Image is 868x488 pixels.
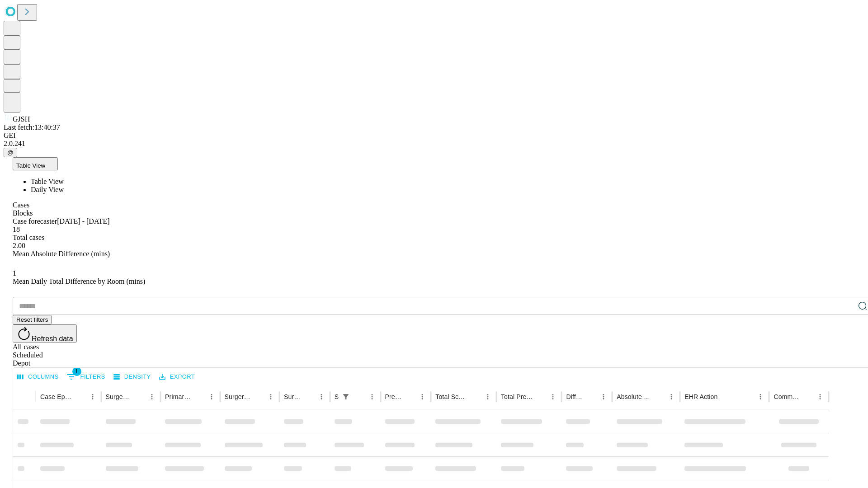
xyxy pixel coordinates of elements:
[801,390,814,403] button: Sort
[302,390,315,403] button: Sort
[547,390,559,403] button: Menu
[353,390,366,403] button: Sort
[13,250,110,258] span: Mean Absolute Difference (mins)
[534,390,547,403] button: Sort
[481,390,494,403] button: Menu
[57,217,109,225] span: [DATE] - [DATE]
[13,217,57,225] span: Case forecaster
[435,393,468,400] div: Total Scheduled Duration
[315,390,328,403] button: Menu
[416,390,429,403] button: Menu
[111,370,153,384] button: Density
[225,393,251,400] div: Surgery Name
[385,393,403,400] div: Predicted In Room Duration
[16,162,45,169] span: Table View
[501,393,533,400] div: Total Predicted Duration
[566,393,584,400] div: Difference
[4,123,60,131] span: Last fetch: 13:40:37
[13,225,20,233] span: 18
[106,393,132,400] div: Surgeon Name
[13,315,52,324] button: Reset filters
[4,148,17,157] button: @
[469,390,481,403] button: Sort
[597,390,610,403] button: Menu
[13,324,77,343] button: Refresh data
[403,390,416,403] button: Sort
[366,390,378,403] button: Menu
[340,390,352,403] div: 1 active filter
[4,131,864,140] div: GEI
[335,393,339,400] div: Scheduled In Room Duration
[665,390,678,403] button: Menu
[340,390,352,403] button: Show filters
[146,390,158,403] button: Menu
[13,242,25,249] span: 2.00
[7,149,14,156] span: @
[157,370,197,384] button: Export
[86,390,99,403] button: Menu
[74,390,86,403] button: Sort
[754,390,767,403] button: Menu
[31,186,64,193] span: Daily View
[617,393,651,400] div: Absolute Difference
[193,390,205,403] button: Sort
[814,390,826,403] button: Menu
[684,393,717,400] div: EHR Action
[774,393,800,400] div: Comments
[65,370,108,384] button: Show filters
[31,178,64,185] span: Table View
[165,393,191,400] div: Primary Service
[15,370,61,384] button: Select columns
[652,390,665,403] button: Sort
[13,115,30,123] span: GJSH
[284,393,302,400] div: Surgery Date
[13,277,145,285] span: Mean Daily Total Difference by Room (mins)
[40,393,73,400] div: Case Epic Id
[16,316,48,323] span: Reset filters
[252,390,264,403] button: Sort
[13,157,58,170] button: Table View
[13,269,16,277] span: 1
[585,390,597,403] button: Sort
[133,390,146,403] button: Sort
[264,390,277,403] button: Menu
[13,234,44,241] span: Total cases
[72,367,81,376] span: 1
[205,390,218,403] button: Menu
[32,335,73,343] span: Refresh data
[4,140,864,148] div: 2.0.241
[718,390,731,403] button: Sort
